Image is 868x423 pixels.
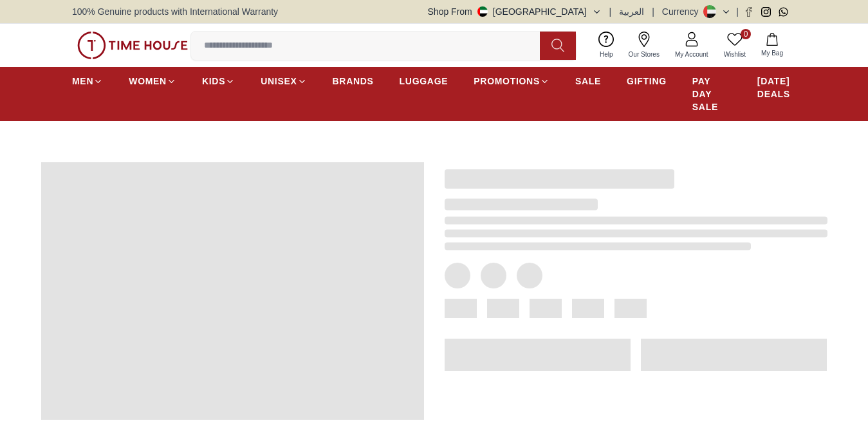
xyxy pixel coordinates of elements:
span: Wishlist [719,50,751,59]
span: GIFTING [627,75,667,88]
span: PAY DAY SALE [692,75,732,113]
span: | [609,5,612,18]
img: United Arab Emirates [477,6,488,17]
img: ... [77,32,188,59]
span: KIDS [202,75,225,88]
span: | [652,5,654,18]
a: Our Stores [621,29,667,62]
a: Whatsapp [779,7,788,17]
a: GIFTING [627,70,667,93]
span: My Bag [756,48,788,58]
a: PAY DAY SALE [692,70,732,118]
span: UNISEX [261,75,297,88]
span: 100% Genuine products with International Warranty [72,5,278,18]
div: Currency [662,5,704,18]
span: Help [595,50,618,59]
span: BRANDS [333,75,374,88]
button: Shop From[GEOGRAPHIC_DATA] [428,5,602,18]
a: SALE [575,70,601,93]
span: PROMOTIONS [474,75,540,88]
span: SALE [575,75,601,88]
span: MEN [72,75,93,88]
button: My Bag [753,30,791,61]
a: Instagram [761,7,771,17]
a: WOMEN [129,70,176,93]
a: 0Wishlist [716,29,753,62]
a: Help [592,29,621,62]
span: 0 [741,29,751,39]
button: العربية [619,5,644,18]
a: KIDS [202,70,235,93]
span: LUGGAGE [400,75,448,88]
a: Facebook [744,7,753,17]
span: Our Stores [623,50,665,59]
a: PROMOTIONS [474,70,549,93]
span: [DATE] DEALS [757,75,796,100]
a: MEN [72,70,103,93]
a: LUGGAGE [400,70,448,93]
a: UNISEX [261,70,306,93]
a: [DATE] DEALS [757,70,796,106]
span: WOMEN [129,75,167,88]
a: BRANDS [333,70,374,93]
span: My Account [670,50,714,59]
span: | [736,5,739,18]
